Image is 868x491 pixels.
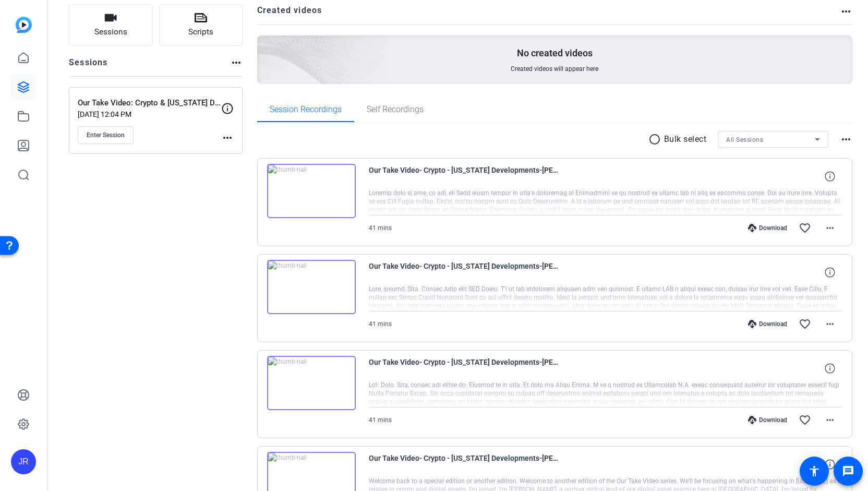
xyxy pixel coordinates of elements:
mat-icon: more_horiz [824,414,836,426]
div: Download [743,416,792,424]
img: blue-gradient.svg [16,17,32,33]
div: Download [743,224,792,232]
span: Our Take Video- Crypto - [US_STATE] Developments-[PERSON_NAME]-2025-09-02-13-19-49-252-4 [369,164,562,189]
span: Enter Session [87,131,125,139]
span: Self Recordings [367,105,424,114]
mat-icon: favorite_border [799,318,811,330]
span: Our Take Video- Crypto - [US_STATE] Developments-[PERSON_NAME]-2025-09-02-13-15-08-334-4 [369,452,562,477]
mat-icon: more_horiz [840,133,852,146]
mat-icon: more_horiz [230,56,243,69]
img: thumb-nail [267,164,356,218]
mat-icon: more_horiz [221,131,234,144]
p: Our Take Video: Crypto & [US_STATE] Developments [78,97,221,109]
button: Sessions [69,4,153,46]
div: JR [11,449,36,474]
span: Session Recordings [270,105,342,114]
mat-icon: more_horiz [840,5,852,18]
mat-icon: favorite_border [799,414,811,426]
mat-icon: accessibility [808,465,821,477]
p: [DATE] 12:04 PM [78,110,221,118]
div: Download [743,320,792,328]
mat-icon: favorite_border [799,222,811,234]
span: Scripts [188,26,213,38]
span: Created videos will appear here [511,65,598,73]
h2: Sessions [69,56,108,76]
button: Enter Session [78,126,134,144]
span: Sessions [94,26,127,38]
mat-icon: more_horiz [824,318,836,330]
span: 41 mins [369,416,392,424]
span: Our Take Video- Crypto - [US_STATE] Developments-[PERSON_NAME]-2025-09-02-13-19-49-252-1 [369,356,562,381]
h2: Created videos [257,4,840,25]
span: All Sessions [726,136,763,143]
img: thumb-nail [267,260,356,314]
img: thumb-nail [267,356,356,410]
p: Bulk select [664,133,707,146]
button: Scripts [159,4,243,46]
span: 41 mins [369,320,392,328]
span: 41 mins [369,224,392,232]
p: No created videos [517,47,593,59]
span: Our Take Video- Crypto - [US_STATE] Developments-[PERSON_NAME]-2025-09-02-13-19-49-252-2 [369,260,562,285]
mat-icon: radio_button_unchecked [648,133,664,146]
mat-icon: message [842,465,854,477]
mat-icon: more_horiz [824,222,836,234]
